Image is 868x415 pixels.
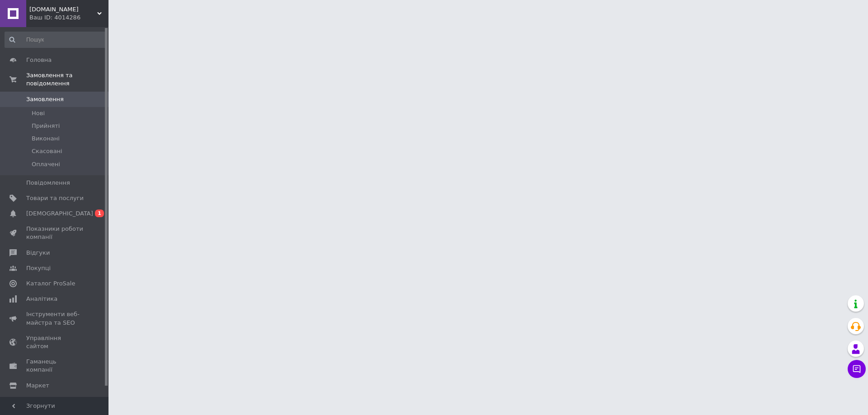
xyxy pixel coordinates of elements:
[5,32,107,48] input: Пошук
[26,225,84,241] span: Показники роботи компанії
[32,160,60,168] span: Оплачені
[26,382,49,390] span: Маркет
[26,280,75,288] span: Каталог ProSale
[26,194,84,202] span: Товари та послуги
[26,334,84,350] span: Управління сайтом
[26,179,70,187] span: Повідомлення
[848,360,866,378] button: Чат з покупцем
[32,135,60,143] span: Виконані
[32,122,60,130] span: Прийняті
[26,264,51,272] span: Покупці
[26,295,57,303] span: Аналітика
[26,95,64,103] span: Замовлення
[26,358,84,374] span: Гаманець компанії
[95,210,104,217] span: 1
[32,109,45,117] span: Нові
[29,14,108,22] div: Ваш ID: 4014286
[26,210,93,218] span: [DEMOGRAPHIC_DATA]
[26,71,108,88] span: Замовлення та повідомлення
[29,5,97,14] span: Hobo.Market
[32,147,62,155] span: Скасовані
[26,310,84,326] span: Інструменти веб-майстра та SEO
[26,249,50,257] span: Відгуки
[26,56,52,64] span: Головна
